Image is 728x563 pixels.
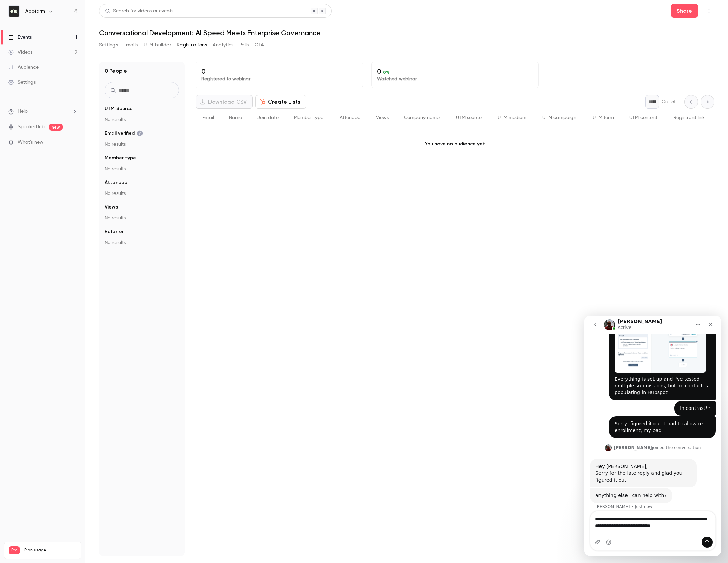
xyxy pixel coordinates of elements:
[18,123,45,131] a: SpeakerHub
[5,144,112,172] div: Hey [PERSON_NAME],Sorry for the late reply and glad you figured it out
[255,95,306,109] button: Create Lists
[49,124,63,131] span: new
[18,139,43,146] span: What's new
[29,130,68,135] b: [PERSON_NAME]
[29,129,117,135] div: joined the conversation
[105,165,179,172] p: No results
[22,224,27,229] button: Emoji picker
[11,155,107,168] div: Sorry for the late reply and glad you figured it out
[196,109,714,127] div: People list
[30,61,126,81] div: Everything is set up and I've tested multiple submissions, but no contact is populating in Hubspot
[8,64,39,71] div: Audience
[11,177,82,184] div: anything else i can help with?
[144,40,171,51] button: UTM builder
[5,85,131,101] div: user says…
[105,141,179,148] p: No results
[24,548,77,553] span: Plan usage
[196,127,714,161] p: You have no audience yet
[340,115,361,120] span: Attended
[542,115,576,120] span: UTM campaign
[177,40,207,51] button: Registrations
[11,224,16,229] button: Upload attachment
[456,115,482,120] span: UTM source
[5,101,131,128] div: user says…
[105,105,179,246] section: facet-groups
[11,148,107,155] div: Hey [PERSON_NAME],
[105,116,179,123] p: No results
[11,189,68,193] div: [PERSON_NAME] • Just now
[377,67,533,76] p: 0
[213,40,234,51] button: Analytics
[105,130,143,137] span: Email verified
[105,8,173,15] div: Search for videos or events
[498,115,526,120] span: UTM medium
[105,179,127,186] span: Attended
[105,239,179,246] p: No results
[257,115,279,120] span: Join date
[593,115,614,120] span: UTM term
[202,115,214,120] span: Email
[90,85,131,100] div: In contrast**
[383,70,389,75] span: 0 %
[5,173,88,188] div: anything else i can help with?[PERSON_NAME] • Just now
[9,546,20,554] span: Pro
[376,115,389,120] span: Views
[25,8,45,15] h6: Appfarm
[673,115,705,120] span: Registrant link
[5,128,131,144] div: Salim says…
[8,49,32,56] div: Videos
[105,215,179,222] p: No results
[201,76,357,82] p: Registered to webinar
[105,204,118,211] span: Views
[99,29,714,37] h1: Conversational Development: AI Speed Meets Enterprise Governance
[105,67,127,75] h1: 0 People
[6,196,131,214] textarea: Message…
[21,129,27,136] img: Profile image for Salim
[117,221,128,232] button: Send a message…
[294,115,323,120] span: Member type
[255,40,264,51] button: CTA
[671,4,698,18] button: Share
[18,108,28,115] span: Help
[662,98,679,105] p: Out of 1
[25,101,131,122] div: Sorry, figured it out, I had to allow re-enrollment, my bad
[239,40,249,51] button: Polls
[201,67,357,76] p: 0
[8,108,77,115] li: help-dropdown-opener
[95,90,126,96] div: In contrast**
[105,105,133,112] span: UTM Source
[30,105,126,118] div: Sorry, figured it out, I had to allow re-enrollment, my bad
[99,40,118,51] button: Settings
[105,155,136,161] span: Member type
[229,115,242,120] span: Name
[584,316,721,556] iframe: Intercom live chat
[629,115,657,120] span: UTM content
[377,76,533,82] p: Watched webinar
[404,115,440,120] span: Company name
[105,190,179,197] p: No results
[123,40,138,51] button: Emails
[9,6,19,17] img: Appfarm
[5,173,131,203] div: Salim says…
[8,34,32,41] div: Events
[5,144,131,173] div: Salim says…
[69,139,77,146] iframe: Noticeable Trigger
[105,228,124,235] span: Referrer
[8,79,36,86] div: Settings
